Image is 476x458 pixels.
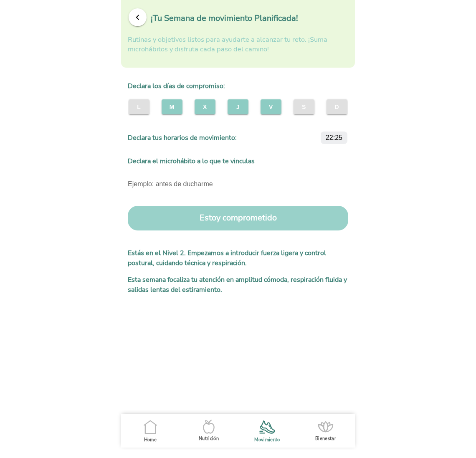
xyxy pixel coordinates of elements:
ion-button: D [327,99,347,114]
ion-label: Bienestar [315,435,336,442]
ion-label: Nutrición [199,435,219,442]
ion-button: M [162,99,182,114]
h5: ¡Tu Semana de movimiento Planificada! [151,13,298,23]
h4: Declara los días de compromiso: [128,81,348,91]
ion-button: X [195,99,215,114]
ion-button: S [294,99,314,114]
p: Esta semana focaliza tu atención en amplitud cómoda, respiración fluida y salidas lentas del esti... [128,275,348,295]
p: Estás en el Nivel 2. Empezamos a introducir fuerza ligera y control postural, cuidando técnica y ... [128,248,348,268]
ion-button: V [261,99,281,114]
p: Rutinas y objetivos listos para ayudarte a alcanzar tu reto. ¡Suma microhábitos y disfruta cada p... [128,35,348,54]
button: Estoy comprometido [128,206,348,230]
h4: Declara tus horarios de movimiento: [128,133,237,143]
h4: Declara el microhábito a lo que te vinculas [128,156,348,166]
ion-button: J [228,99,248,114]
ion-label: Movimiento [254,437,280,443]
ion-button: L [129,99,149,114]
ion-label: Home [144,437,157,443]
